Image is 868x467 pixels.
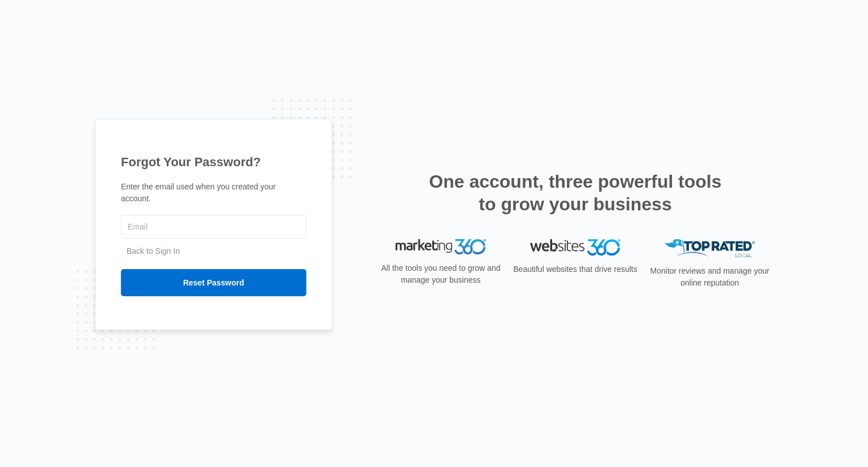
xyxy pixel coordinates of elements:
img: Top Rated Local [665,239,755,258]
img: Websites 360 [530,239,620,256]
input: Email [121,215,306,239]
input: Reset Password [121,269,306,296]
p: Enter the email used when you created your account. [121,181,306,205]
p: Beautiful websites that drive results [512,263,639,275]
p: Monitor reviews and manage your online reputation [646,265,773,289]
h1: Forgot Your Password? [121,153,306,171]
img: Marketing 360 [396,239,486,255]
p: All the tools you need to grow and manage your business [377,262,504,286]
a: Back to Sign In [127,247,180,256]
h2: One account, three powerful tools to grow your business [426,170,725,215]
